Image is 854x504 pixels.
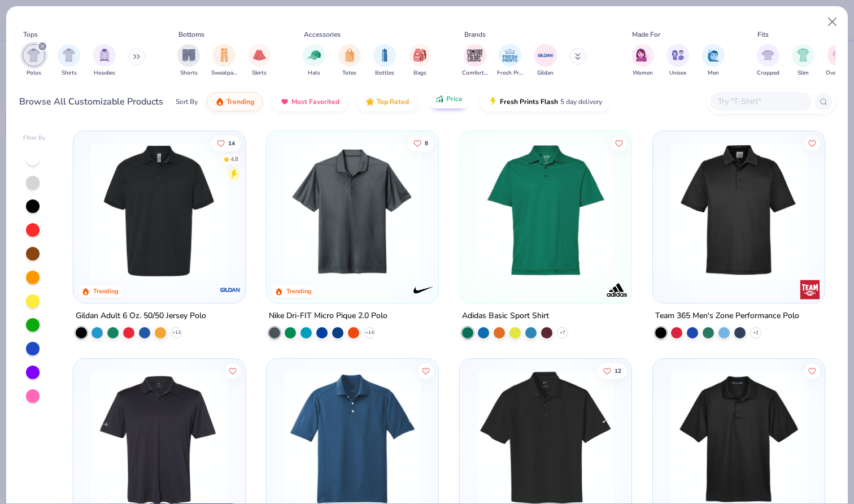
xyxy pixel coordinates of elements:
[666,44,689,77] button: filter button
[426,89,471,108] button: Price
[338,44,361,77] button: filter button
[497,44,523,77] div: filter for Fresh Prints
[23,29,38,40] div: Tops
[182,49,195,62] img: Shorts Image
[480,92,611,111] button: Fresh Prints Flash5 day delivery
[666,44,689,77] div: filter for Unisex
[534,44,557,77] button: filter button
[303,44,325,77] button: filter button
[357,92,417,111] button: Top Rated
[757,44,779,77] button: filter button
[215,97,224,106] img: trending.gif
[464,29,486,40] div: Brands
[631,44,654,77] button: filter button
[378,49,391,62] img: Bottles Image
[560,95,602,108] span: 5 day delivery
[757,44,779,77] div: filter for Cropped
[702,44,725,77] button: filter button
[93,44,116,77] div: filter for Hoodies
[377,97,409,106] span: Top Rated
[489,97,498,106] img: flash.gif
[797,49,809,62] img: Slim Image
[218,49,230,62] img: Sweatpants Image
[708,69,719,77] span: Men
[94,69,115,77] span: Hoodies
[280,97,289,106] img: most_fav.gif
[253,49,266,62] img: Skirts Image
[338,44,361,77] div: filter for Totes
[27,49,40,62] img: Polos Image
[822,11,843,33] button: Close
[27,69,41,77] span: Polos
[211,69,237,77] span: Sweatpants
[19,95,163,108] div: Browse All Customizable Products
[792,44,814,77] button: filter button
[23,44,45,77] div: filter for Polos
[826,44,851,77] button: filter button
[342,69,356,77] span: Totes
[62,69,77,77] span: Shirts
[832,49,845,62] img: Oversized Image
[272,92,348,111] button: Most Favorited
[176,97,198,107] div: Sort By
[226,97,254,106] span: Trending
[413,49,426,62] img: Bags Image
[467,47,483,64] img: Comfort Colors Image
[707,49,720,62] img: Men Image
[632,29,660,40] div: Made For
[373,44,396,77] div: filter for Bottles
[826,69,851,77] span: Oversized
[177,44,200,77] button: filter button
[211,44,237,77] button: filter button
[636,49,649,62] img: Women Image
[58,44,80,77] div: filter for Shirts
[462,44,488,77] button: filter button
[177,44,200,77] div: filter for Shorts
[761,49,774,62] img: Cropped Image
[798,69,809,77] span: Slim
[631,44,654,77] div: filter for Women
[409,44,432,77] div: filter for Bags
[500,97,558,106] span: Fresh Prints Flash
[497,69,523,77] span: Fresh Prints
[502,47,518,64] img: Fresh Prints Image
[534,44,557,77] div: filter for Gildan
[672,49,685,62] img: Unisex Image
[446,94,463,103] span: Price
[373,44,396,77] button: filter button
[308,69,320,77] span: Hats
[248,44,271,77] div: filter for Skirts
[252,69,267,77] span: Skirts
[308,49,321,62] img: Hats Image
[757,29,769,40] div: Fits
[792,44,814,77] div: filter for Slim
[413,69,426,77] span: Bags
[23,134,46,142] div: Filter By
[409,44,432,77] button: filter button
[757,69,779,77] span: Cropped
[462,44,488,77] div: filter for Comfort Colors
[343,49,356,62] img: Totes Image
[826,44,851,77] div: filter for Oversized
[537,47,554,64] img: Gildan Image
[63,49,76,62] img: Shirts Image
[717,95,804,108] input: Try "T-Shirt"
[537,69,554,77] span: Gildan
[93,44,116,77] button: filter button
[207,92,263,111] button: Trending
[178,29,204,40] div: Bottoms
[365,97,374,106] img: TopRated.gif
[98,49,111,62] img: Hoodies Image
[497,44,523,77] button: filter button
[375,69,394,77] span: Bottles
[702,44,725,77] div: filter for Men
[180,69,198,77] span: Shorts
[291,97,339,106] span: Most Favorited
[633,69,653,77] span: Women
[248,44,271,77] button: filter button
[303,44,325,77] div: filter for Hats
[23,44,45,77] button: filter button
[58,44,80,77] button: filter button
[304,29,341,40] div: Accessories
[669,69,686,77] span: Unisex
